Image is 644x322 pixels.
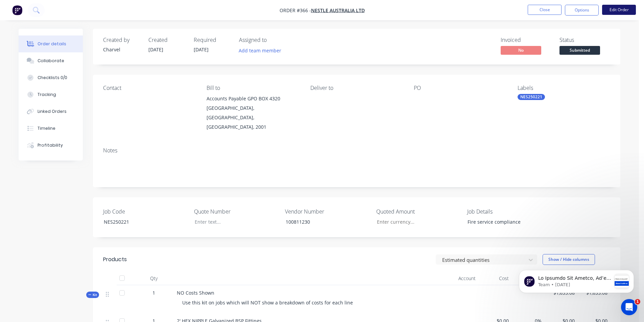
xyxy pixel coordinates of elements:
[38,41,66,47] div: Order details
[285,207,369,216] label: Vendor Number
[559,37,610,43] div: Status
[501,37,551,43] div: Invoiced
[207,94,299,103] div: Accounts Payable GPO BOX 4320
[411,272,478,285] div: Account
[518,94,545,100] div: NES250221
[177,290,214,296] span: NO Costs Shown
[88,292,97,297] span: Kit
[194,207,279,216] label: Quote Number
[98,217,183,227] div: NES250221
[518,85,610,91] div: Labels
[29,25,102,31] p: Message from Team, sent 3w ago
[235,46,285,55] button: Add team member
[280,7,311,14] span: Order #366 -
[239,37,307,43] div: Assigned to
[207,85,299,91] div: Bill to
[602,5,636,15] button: Edit Order
[19,120,83,137] button: Timeline
[467,207,552,216] label: Job Details
[19,86,83,103] button: Tracking
[509,256,644,304] iframe: Intercom notifications message
[38,75,67,81] div: Checklists 0/0
[12,5,22,15] img: Factory
[543,254,595,265] button: Show / Hide columns
[182,299,353,306] span: Use this kit on jobs which will NOT show a breakdown of costs for each line
[38,125,55,131] div: Timeline
[559,46,600,54] span: Submitted
[103,37,140,43] div: Created by
[310,85,403,91] div: Deliver to
[207,103,299,132] div: [GEOGRAPHIC_DATA], [GEOGRAPHIC_DATA], [GEOGRAPHIC_DATA], 2001
[194,46,209,53] span: [DATE]
[103,147,610,154] div: Notes
[19,69,83,86] button: Checklists 0/0
[86,292,99,298] button: Kit
[635,299,640,304] span: 1
[565,5,599,16] button: Options
[528,5,562,15] button: Close
[152,289,155,296] span: 1
[621,299,637,315] iframe: Intercom live chat
[38,108,67,115] div: Linked Orders
[414,85,506,91] div: PO
[38,92,56,98] div: Tracking
[103,207,188,216] label: Job Code
[194,37,231,43] div: Required
[19,52,83,69] button: Collaborate
[38,58,64,64] div: Collaborate
[134,272,174,285] div: Qty
[148,37,186,43] div: Created
[559,46,600,56] button: Submitted
[103,46,140,53] div: Charvel
[19,35,83,52] button: Order details
[19,103,83,120] button: Linked Orders
[103,85,196,91] div: Contact
[376,207,461,216] label: Quoted Amount
[38,142,63,148] div: Profitability
[478,272,511,285] div: Cost
[207,94,299,132] div: Accounts Payable GPO BOX 4320[GEOGRAPHIC_DATA], [GEOGRAPHIC_DATA], [GEOGRAPHIC_DATA], 2001
[103,255,127,264] div: Products
[239,46,285,55] button: Add team member
[501,46,541,54] span: No
[462,217,547,227] div: Fire service compliance
[311,7,365,14] a: Nestle Australia Ltd
[280,217,365,227] div: 100811230
[371,217,460,227] input: Enter currency...
[148,46,163,53] span: [DATE]
[19,137,83,154] button: Profitability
